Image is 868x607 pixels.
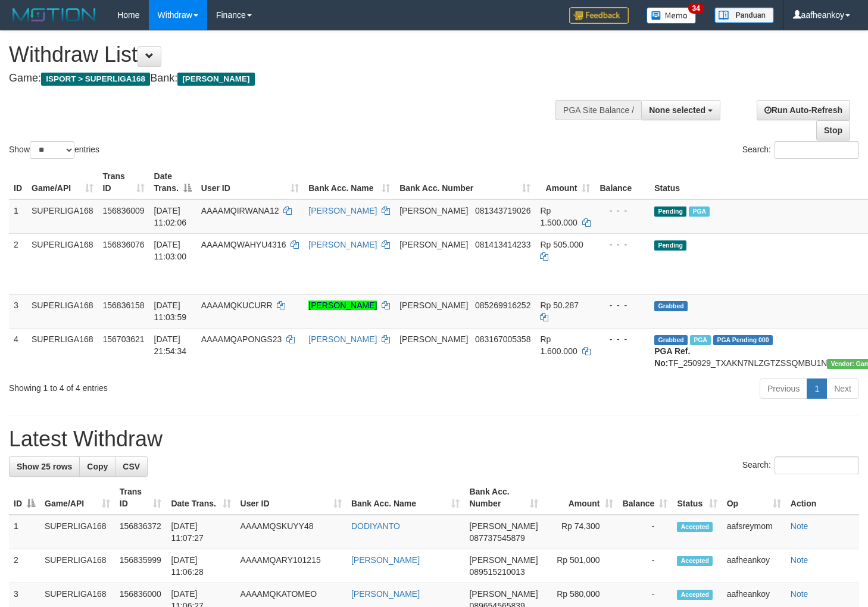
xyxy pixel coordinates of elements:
[469,589,538,599] span: [PERSON_NAME]
[816,120,850,140] a: Stop
[464,481,542,515] th: Bank Acc. Number: activate to sort column ascending
[654,240,686,251] span: Pending
[9,515,40,549] td: 1
[722,481,786,515] th: Op: activate to sort column ascending
[154,334,187,356] span: [DATE] 21:54:34
[600,299,645,311] div: - - -
[540,334,577,356] span: Rp 1.600.000
[98,165,149,199] th: Trans ID: activate to sort column ascending
[555,100,641,120] div: PGA Site Balance /
[469,555,538,565] span: [PERSON_NAME]
[103,334,145,344] span: 156703621
[654,335,688,345] span: Grabbed
[399,206,468,215] span: [PERSON_NAME]
[786,481,859,515] th: Action
[595,165,650,199] th: Balance
[672,481,722,515] th: Status: activate to sort column ascending
[540,206,577,227] span: Rp 1.500.000
[535,165,595,199] th: Amount: activate to sort column ascending
[236,549,346,583] td: AAAAMQARY101215
[654,301,688,311] span: Grabbed
[154,240,187,261] span: [DATE] 11:03:00
[618,481,673,515] th: Balance: activate to sort column ascending
[9,6,99,24] img: MOTION_logo.png
[166,515,235,549] td: [DATE] 11:07:27
[540,240,583,249] span: Rp 505.000
[677,556,713,566] span: Accepted
[543,549,618,583] td: Rp 501,000
[543,481,618,515] th: Amount: activate to sort column ascending
[304,165,395,199] th: Bank Acc. Name: activate to sort column ascending
[9,549,40,583] td: 2
[115,456,148,477] a: CSV
[600,205,645,217] div: - - -
[9,165,27,199] th: ID
[103,206,145,215] span: 156836009
[236,481,346,515] th: User ID: activate to sort column ascending
[469,521,538,531] span: [PERSON_NAME]
[641,100,720,120] button: None selected
[469,567,524,577] span: Copy 089515210013 to clipboard
[688,3,704,14] span: 34
[757,100,850,120] a: Run Auto-Refresh
[17,462,72,471] span: Show 25 rows
[399,240,468,249] span: [PERSON_NAME]
[775,456,859,474] input: Search:
[722,515,786,549] td: aafsreymom
[9,233,27,294] td: 2
[647,7,697,24] img: Button%20Memo.svg
[115,549,167,583] td: 156835999
[475,334,530,344] span: Copy 083167005358 to clipboard
[9,294,27,328] td: 3
[115,515,167,549] td: 156836372
[618,515,673,549] td: -
[9,73,567,85] h4: Game: Bank:
[9,481,40,515] th: ID: activate to sort column descending
[399,334,468,344] span: [PERSON_NAME]
[9,199,27,234] td: 1
[618,549,673,583] td: -
[9,43,567,67] h1: Withdraw List
[9,427,859,451] h1: Latest Withdraw
[569,7,629,24] img: Feedback.jpg
[40,481,115,515] th: Game/API: activate to sort column ascending
[308,240,377,249] a: [PERSON_NAME]
[123,462,140,471] span: CSV
[714,7,774,23] img: panduan.png
[103,301,145,310] span: 156836158
[27,294,98,328] td: SUPERLIGA168
[475,240,530,249] span: Copy 081413414233 to clipboard
[649,105,705,115] span: None selected
[9,456,80,477] a: Show 25 rows
[79,456,115,477] a: Copy
[40,549,115,583] td: SUPERLIGA168
[346,481,465,515] th: Bank Acc. Name: activate to sort column ascending
[9,328,27,374] td: 4
[475,301,530,310] span: Copy 085269916252 to clipboard
[40,515,115,549] td: SUPERLIGA168
[760,378,807,399] a: Previous
[690,335,711,345] span: Marked by aafchhiseyha
[742,141,859,159] label: Search:
[722,549,786,583] td: aafheankoy
[600,239,645,251] div: - - -
[201,334,282,344] span: AAAAMQAPONGS23
[166,549,235,583] td: [DATE] 11:06:28
[475,206,530,215] span: Copy 081343719026 to clipboard
[9,377,353,394] div: Showing 1 to 4 of 4 entries
[9,141,99,159] label: Show entries
[713,335,773,345] span: PGA Pending
[807,378,827,399] a: 1
[351,555,420,565] a: [PERSON_NAME]
[27,165,98,199] th: Game/API: activate to sort column ascending
[791,521,808,531] a: Note
[742,456,859,474] label: Search:
[236,515,346,549] td: AAAAMQSKUYY48
[196,165,304,199] th: User ID: activate to sort column ascending
[154,206,187,227] span: [DATE] 11:02:06
[677,590,713,600] span: Accepted
[654,346,690,368] b: PGA Ref. No:
[775,141,859,159] input: Search:
[395,165,535,199] th: Bank Acc. Number: activate to sort column ascending
[791,555,808,565] a: Note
